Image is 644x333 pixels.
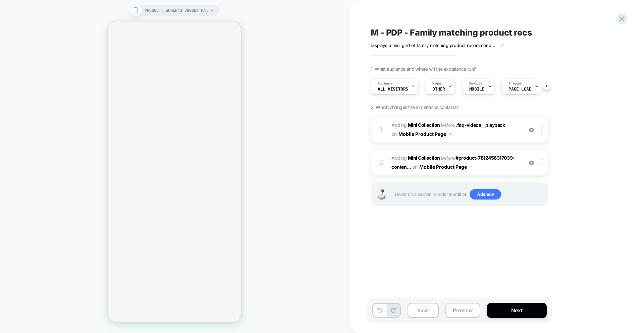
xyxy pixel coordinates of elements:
span: Adding [391,122,440,128]
span: Trigger [508,81,522,86]
span: Pages [432,81,442,86]
button: Preview [445,303,480,318]
span: BEFORE [441,155,454,161]
div: 1 [378,123,385,136]
img: crossed eye [529,160,534,166]
img: down arrow [449,133,451,135]
span: Audience [378,81,393,86]
span: 1. What audience and where will the experience run? [371,66,476,72]
span: PRODUCT: Women's Jogger Pajama Set in Skeleton [145,5,208,16]
button: Mobile Product Page [419,162,472,172]
img: Joystick [375,189,388,200]
img: down arrow [470,166,472,168]
span: MOBILE [469,87,484,92]
span: Displays a mini grid of family matching product recommendations on PDPs [371,43,495,48]
button: Mobile Product Page [398,129,451,139]
span: All Visitors [378,87,408,92]
span: BEFORE [441,122,454,128]
span: on [391,130,396,138]
b: Mini Collection [408,122,440,128]
span: 2. Which changes the experience contains? [371,104,458,110]
button: Save [408,303,439,318]
span: on [412,163,417,171]
span: OTHER [432,87,445,92]
span: Page Load [508,87,531,92]
span: Devices [469,81,482,86]
img: crossed eye [529,127,534,133]
button: Next [487,303,547,318]
b: Mini Collection [408,155,440,161]
span: Add new [470,189,501,200]
img: close [541,159,542,166]
span: .faq-videos__playback [455,122,505,128]
span: Hover on a section in order to edit or [395,189,544,200]
span: M - PDP - Family matching product recs [371,27,532,38]
img: close [541,126,542,133]
span: Adding [391,155,440,161]
div: 2 [378,156,385,169]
